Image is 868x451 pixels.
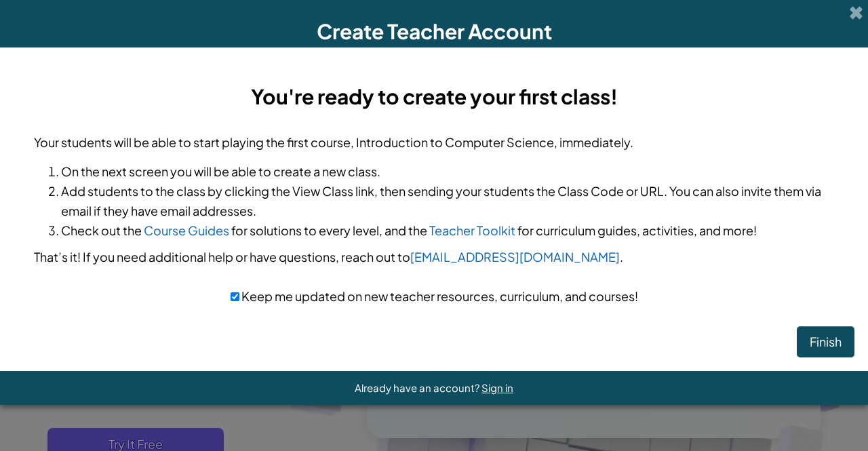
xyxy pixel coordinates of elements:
button: Finish [797,326,854,357]
span: That’s it! If you need additional help or have questions, reach out to . [34,249,623,264]
h3: You're ready to create your first class! [34,81,834,112]
a: Sign in [481,381,513,394]
a: [EMAIL_ADDRESS][DOMAIN_NAME] [410,249,620,264]
span: for curriculum guides, activities, and more! [517,222,757,238]
span: for solutions to every level, and the [231,222,427,238]
a: Teacher Toolkit [429,222,515,238]
p: Your students will be able to start playing the first course, Introduction to Computer Science, i... [34,132,834,152]
span: Already have an account? [355,381,481,394]
span: Check out the [61,222,142,238]
li: Add students to the class by clicking the View Class link, then sending your students the Class C... [61,181,834,220]
li: On the next screen you will be able to create a new class. [61,161,834,181]
span: Create Teacher Account [317,18,552,44]
span: Keep me updated on new teacher resources, curriculum, and courses! [239,288,638,304]
a: Course Guides [144,222,229,238]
